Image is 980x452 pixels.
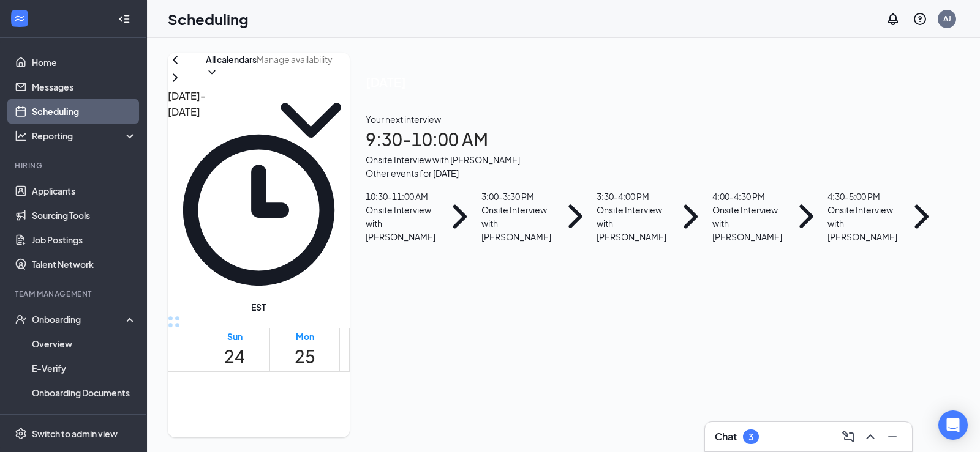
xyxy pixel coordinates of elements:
h1: 9:30 - 10:00 AM [366,126,943,153]
svg: ChevronDown [257,66,365,174]
a: August 24, 2025 [222,328,247,371]
svg: Minimize [885,429,900,444]
div: Other events for [DATE] [366,166,943,180]
svg: Settings [15,428,27,440]
h1: 24 [224,343,245,370]
svg: UserCheck [15,313,27,325]
div: Onsite Interview with [PERSON_NAME] [827,203,897,243]
svg: Clock [168,119,350,301]
div: Onsite Interview with [PERSON_NAME] [481,203,551,243]
svg: ComposeMessage [841,429,856,444]
svg: ChevronRight [168,70,183,85]
svg: ChevronRight [554,190,597,243]
a: Onboarding Documents [32,380,137,405]
svg: Analysis [15,130,27,142]
a: Overview [32,332,137,356]
div: Switch to admin view [32,428,118,440]
a: Sourcing Tools [32,203,137,228]
button: All calendarsChevronDown [206,53,257,78]
svg: ChevronLeft [168,53,183,67]
a: August 25, 2025 [292,328,318,371]
svg: Collapse [118,13,130,25]
div: Onsite Interview with [PERSON_NAME] [712,203,782,243]
div: Onsite Interview with [PERSON_NAME] [366,203,435,243]
div: 3:00 - 3:30 PM [481,190,551,203]
div: 4:00 - 4:30 PM [712,190,782,203]
button: ComposeMessage [839,427,858,446]
h3: [DATE] - [DATE] [168,88,206,119]
div: Sun [224,330,245,343]
div: 10:30 - 11:00 AM [366,190,435,203]
input: Manage availability [257,53,365,66]
button: ChevronUp [861,427,880,446]
a: Job Postings [32,228,137,252]
svg: ChevronRight [785,190,828,243]
div: Onboarding [32,313,126,325]
a: Messages [32,75,137,99]
h1: Scheduling [168,9,249,29]
svg: ChevronRight [669,190,712,243]
button: Minimize [883,427,902,446]
div: Your next interview [366,113,943,126]
a: E-Verify [32,356,137,380]
div: 4:30 - 5:00 PM [827,190,897,203]
a: Home [32,50,137,75]
h1: 25 [295,343,315,370]
div: 3:30 - 4:00 PM [597,190,666,203]
div: 3 [748,432,753,442]
a: Activity log [32,405,137,429]
svg: ChevronRight [439,190,481,243]
svg: Notifications [886,12,900,26]
svg: QuestionInfo [913,12,927,26]
div: Onsite Interview with [PERSON_NAME] [366,153,943,166]
div: Open Intercom Messenger [938,410,968,440]
svg: ChevronDown [206,66,218,78]
span: EST [251,301,266,313]
svg: WorkstreamLogo [13,12,26,24]
svg: ChevronRight [900,190,943,243]
svg: ChevronUp [863,429,878,444]
div: AJ [943,13,951,24]
a: Scheduling [32,99,137,124]
div: Team Management [15,289,134,299]
a: Talent Network [32,252,137,276]
div: Reporting [32,130,137,142]
a: Applicants [32,179,137,203]
div: Onsite Interview with [PERSON_NAME] [597,203,666,243]
div: Hiring [15,160,134,171]
span: [DATE] [366,72,943,91]
div: Mon [295,330,315,343]
h3: Chat [715,430,737,443]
